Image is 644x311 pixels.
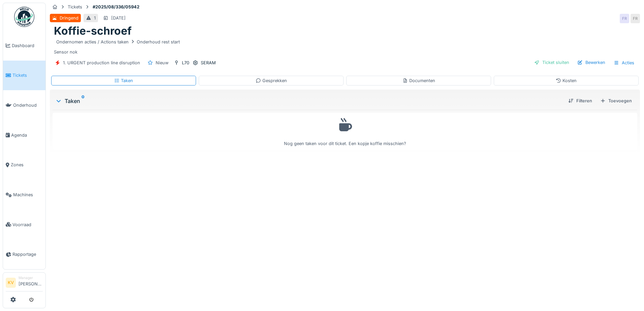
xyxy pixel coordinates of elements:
[63,60,140,66] div: 1. URGENT production line disruption
[6,275,43,291] a: KV Manager[PERSON_NAME]
[3,210,45,240] a: Voorraad
[111,15,126,21] div: [DATE]
[3,120,45,150] a: Agenda
[60,15,78,21] div: Dringend
[54,25,132,37] h1: Koffie-schroef
[3,180,45,210] a: Machines
[114,77,133,84] div: Taken
[68,4,82,10] div: Tickets
[201,60,216,66] div: SERAM
[19,275,43,280] div: Manager
[156,60,168,66] div: Nieuw
[11,132,43,138] span: Agenda
[12,221,43,228] span: Voorraad
[13,192,43,198] span: Machines
[3,150,45,180] a: Zones
[90,4,142,10] strong: #2025/08/336/05942
[82,97,85,105] sup: 0
[620,14,629,23] div: FR
[56,39,180,45] div: Ondernomen acties / Actions taken Onderhoud rest start
[3,90,45,120] a: Onderhoud
[13,102,43,108] span: Onderhoud
[12,72,43,78] span: Tickets
[12,251,43,257] span: Rapportage
[55,97,563,105] div: Taken
[3,31,45,61] a: Dashboard
[94,15,96,21] div: 1
[19,275,43,290] li: [PERSON_NAME]
[54,38,636,55] div: Sensor nok
[575,58,608,67] div: Bewerken
[611,58,637,68] div: Acties
[3,61,45,91] a: Tickets
[57,116,633,147] div: Nog geen taken voor dit ticket. Een kopje koffie misschien?
[631,14,640,23] div: FR
[11,162,43,168] span: Zones
[256,77,287,84] div: Gesprekken
[14,7,34,27] img: Badge_color-CXgf-gQk.svg
[402,77,435,84] div: Documenten
[556,77,577,84] div: Kosten
[12,42,43,49] span: Dashboard
[566,96,595,105] div: Filteren
[6,278,16,288] li: KV
[182,60,189,66] div: L70
[532,58,572,67] div: Ticket sluiten
[598,96,635,105] div: Toevoegen
[3,240,45,270] a: Rapportage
